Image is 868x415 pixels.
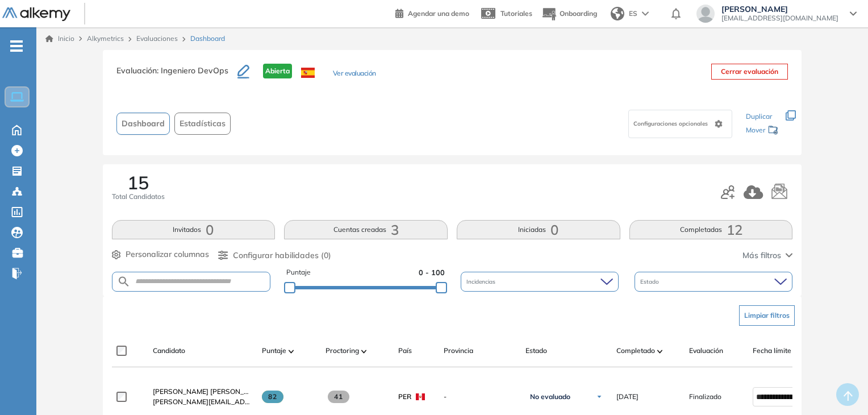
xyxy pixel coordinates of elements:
button: Estadísticas [174,113,231,135]
span: 82 [262,391,284,403]
span: [EMAIL_ADDRESS][DOMAIN_NAME] [721,14,838,23]
button: Más filtros [742,250,792,262]
img: arrow [642,11,649,16]
span: Configurar habilidades (0) [233,250,331,262]
button: Limpiar filtros [739,305,795,326]
span: Duplicar [746,112,772,121]
span: Finalizado [689,392,721,402]
img: [missing "en.ARROW_ALT" translation] [289,350,294,353]
span: - [444,392,516,402]
img: [missing "en.ARROW_ALT" translation] [657,350,663,353]
span: [PERSON_NAME] [PERSON_NAME] [153,387,266,396]
img: Logo [2,7,70,22]
a: Evaluaciones [136,34,178,43]
span: Fecha límite [753,346,791,356]
button: Ver evaluación [333,68,376,80]
span: Total Candidatos [112,192,165,202]
span: Proctoring [325,346,359,356]
span: : Ingeniero DevOps [157,65,228,76]
button: Dashboard [116,113,170,135]
span: Estado [640,277,661,286]
a: Inicio [45,34,74,44]
span: Puntaje [286,267,311,278]
img: Ícono de flecha [596,393,603,400]
button: Cuentas creadas3 [284,220,448,239]
span: [PERSON_NAME][EMAIL_ADDRESS][PERSON_NAME][DOMAIN_NAME] [153,397,253,407]
span: Alkymetrics [87,34,124,43]
i: - [10,45,23,47]
img: PER [416,393,425,400]
span: Completado [616,346,655,356]
span: Estadísticas [180,118,226,130]
span: No evaluado [530,392,570,401]
button: Personalizar columnas [112,248,209,260]
a: [PERSON_NAME] [PERSON_NAME] [153,387,253,397]
span: Personalizar columnas [126,248,209,260]
span: 0 - 100 [419,267,445,278]
button: Onboarding [541,2,597,26]
span: ES [629,9,637,19]
span: 15 [127,173,149,192]
span: Dashboard [190,34,225,44]
span: 41 [328,391,350,403]
img: ESP [301,68,315,78]
div: Incidencias [461,272,619,292]
span: Tutoriales [500,9,532,18]
h3: Evaluación [116,64,237,88]
span: Configuraciones opcionales [633,119,710,128]
span: Onboarding [560,9,597,18]
span: Dashboard [122,118,165,130]
span: [DATE] [616,392,639,402]
a: Agendar una demo [395,6,469,19]
button: Configurar habilidades (0) [218,250,331,262]
span: [PERSON_NAME] [721,5,838,14]
span: PER [398,392,411,402]
button: Iniciadas0 [457,220,620,239]
span: País [398,346,412,356]
button: Cerrar evaluación [711,64,788,80]
span: Evaluación [689,346,723,356]
span: Abierta [263,64,292,78]
span: Incidencias [466,277,498,286]
span: Estado [525,346,547,356]
span: Candidato [153,346,185,356]
div: Estado [635,272,792,292]
div: Configuraciones opcionales [628,110,732,138]
span: Agendar una demo [408,9,469,18]
span: Puntaje [262,346,286,356]
button: Completadas12 [629,220,793,239]
span: Más filtros [742,250,781,262]
img: [missing "en.ARROW_ALT" translation] [361,350,367,353]
img: SEARCH_ALT [117,275,131,289]
span: Provincia [444,346,473,356]
div: Mover [746,121,779,142]
img: world [611,7,624,20]
button: Invitados0 [112,220,276,239]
